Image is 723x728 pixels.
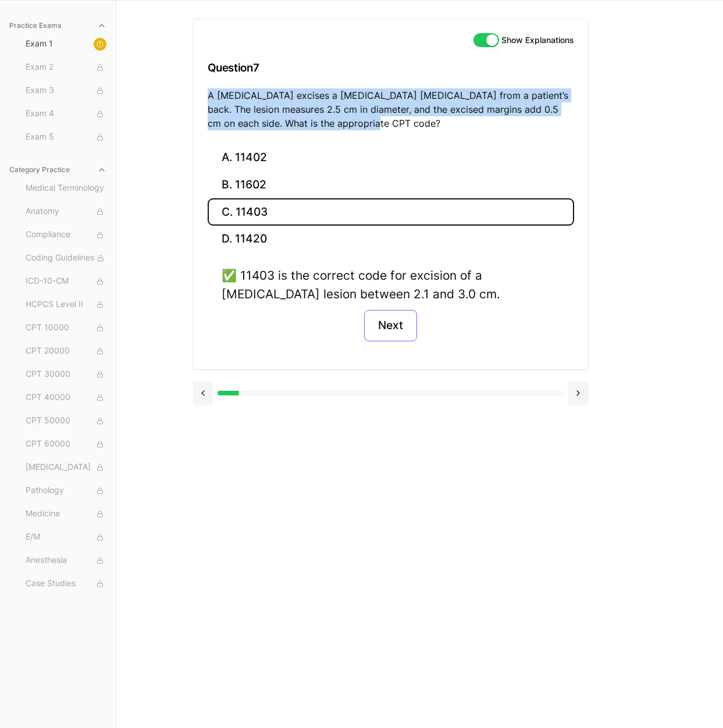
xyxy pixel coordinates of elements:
label: Show Explanations [501,36,574,44]
button: Case Studies [21,574,111,593]
button: Compliance [21,226,111,244]
span: Case Studies [26,577,106,590]
span: CPT 40000 [26,391,106,404]
button: Coding Guidelines [21,249,111,267]
button: A. 11402 [208,144,574,172]
span: Medicine [26,508,106,520]
button: CPT 50000 [21,412,111,430]
span: CPT 60000 [26,438,106,451]
span: CPT 10000 [26,322,106,334]
button: B. 11602 [208,172,574,199]
button: Practice Exams [5,16,111,35]
span: Exam 2 [26,61,106,74]
h3: Question 7 [208,51,574,85]
button: Exam 1 [21,35,111,53]
span: Compliance [26,229,106,241]
button: CPT 40000 [21,388,111,407]
span: Pathology [26,484,106,497]
button: Exam 5 [21,128,111,147]
span: CPT 30000 [26,368,106,381]
button: Exam 2 [21,58,111,77]
button: ICD-10-CM [21,272,111,291]
div: ✅ 11403 is the correct code for excision of a [MEDICAL_DATA] lesion between 2.1 and 3.0 cm. [222,266,560,302]
button: [MEDICAL_DATA] [21,458,111,477]
span: CPT 20000 [26,345,106,358]
button: Anatomy [21,202,111,221]
button: Exam 3 [21,81,111,100]
button: C. 11403 [208,198,574,226]
p: A [MEDICAL_DATA] excises a [MEDICAL_DATA] [MEDICAL_DATA] from a patient’s back. The lesion measur... [208,88,574,130]
span: Exam 3 [26,84,106,97]
span: CPT 50000 [26,415,106,427]
button: Next [364,310,417,341]
span: Anatomy [26,205,106,218]
button: HCPCS Level II [21,295,111,314]
button: Anesthesia [21,551,111,570]
button: D. 11420 [208,226,574,253]
span: Coding Guidelines [26,252,106,265]
span: HCPCS Level II [26,298,106,311]
button: Pathology [21,481,111,500]
button: CPT 60000 [21,435,111,454]
button: E/M [21,528,111,547]
span: Exam 1 [26,38,106,51]
button: CPT 10000 [21,319,111,337]
button: CPT 30000 [21,365,111,384]
span: ICD-10-CM [26,275,106,288]
button: Medicine [21,505,111,523]
span: Exam 4 [26,108,106,120]
span: Exam 5 [26,131,106,144]
span: E/M [26,531,106,544]
button: CPT 20000 [21,342,111,361]
button: Exam 4 [21,105,111,123]
button: Category Practice [5,160,111,179]
span: [MEDICAL_DATA] [26,461,106,474]
span: Medical Terminology [26,182,106,195]
span: Anesthesia [26,554,106,567]
button: Medical Terminology [21,179,111,198]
